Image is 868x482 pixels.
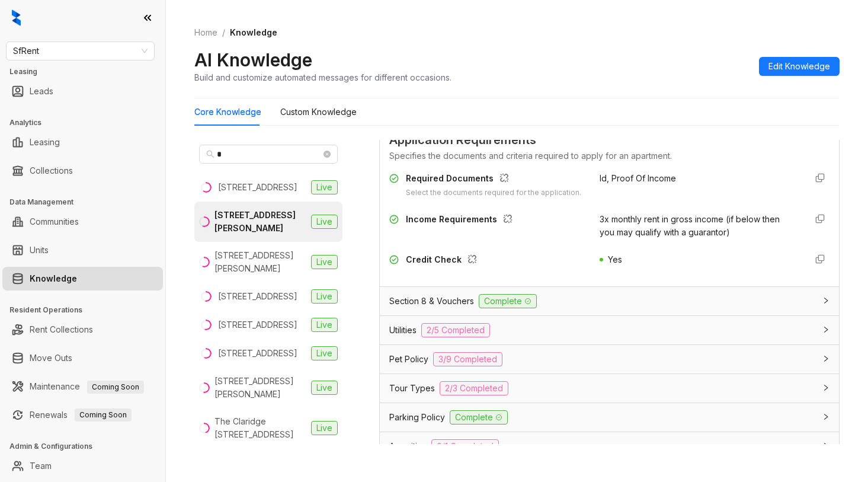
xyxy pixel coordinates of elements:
div: Credit Check [406,253,482,269]
span: Complete [450,410,508,424]
a: Communities [30,210,79,234]
span: Application Requirements [389,131,829,149]
span: Complete [479,294,537,308]
h3: Resident Operations [9,305,165,315]
div: The Claridge [STREET_ADDRESS] [214,415,306,441]
li: Units [2,238,163,262]
span: Edit Knowledge [768,60,830,73]
div: [STREET_ADDRESS][PERSON_NAME] [214,249,306,275]
div: Tour Types2/3 Completed [380,374,839,403]
li: Renewals [2,403,163,427]
span: collapsed [822,326,829,333]
span: collapsed [822,442,829,449]
div: Pet Policy3/9 Completed [380,345,839,374]
div: [STREET_ADDRESS] [218,318,297,331]
span: Coming Soon [75,408,132,422]
div: [STREET_ADDRESS] [218,290,297,303]
span: Live [311,180,338,194]
span: Live [311,421,338,435]
li: Move Outs [2,346,163,370]
span: Id, Proof Of Income [600,173,676,183]
li: Collections [2,159,163,183]
div: Build and customize automated messages for different occasions. [194,71,451,84]
img: logo [12,9,21,26]
span: Pet Policy [389,353,428,366]
div: Specifies the documents and criteria required to apply for an apartment. [389,149,829,162]
h3: Data Management [9,197,165,208]
span: Coming Soon [87,381,144,394]
div: Amenities0/1 Completed [380,432,839,461]
span: Utilities [389,324,417,337]
div: Parking PolicyComplete [380,403,839,432]
li: Leasing [2,130,163,154]
div: Required Documents [406,172,581,187]
span: Section 8 & Vouchers [389,295,474,308]
h3: Admin & Configurations [9,441,165,452]
li: Rent Collections [2,318,163,341]
div: Utilities2/5 Completed [380,316,839,344]
div: Select the documents required for the application. [406,187,581,199]
li: Leads [2,79,163,103]
li: Knowledge [2,267,163,291]
a: Units [30,238,49,262]
span: Yes [608,254,622,264]
li: Team [2,454,163,478]
a: Team [30,454,52,478]
span: collapsed [822,355,829,362]
span: 0/1 Completed [431,439,499,454]
button: Edit Knowledge [759,57,840,76]
a: Collections [30,159,73,183]
a: Leads [30,79,53,103]
h3: Leasing [9,66,165,77]
div: [STREET_ADDRESS][PERSON_NAME] [214,375,306,401]
div: Section 8 & VouchersComplete [380,287,839,315]
span: collapsed [822,413,829,420]
li: Maintenance [2,375,163,398]
span: Live [311,318,338,332]
a: Knowledge [30,267,77,291]
div: [STREET_ADDRESS][PERSON_NAME] [214,209,306,235]
li: Communities [2,210,163,234]
span: Amenities [389,440,427,453]
a: Leasing [30,130,60,154]
span: 3x monthly rent in gross income (if below then you may qualify with a guarantor) [600,214,780,237]
h2: AI Knowledge [194,49,312,71]
span: Live [311,346,338,360]
span: SfRent [13,42,148,60]
span: 2/5 Completed [421,323,490,337]
span: 2/3 Completed [440,381,508,395]
span: Live [311,215,338,229]
a: RenewalsComing Soon [30,403,132,427]
span: collapsed [822,297,829,304]
span: Live [311,255,338,269]
span: collapsed [822,384,829,391]
a: Rent Collections [30,318,93,341]
div: Core Knowledge [194,106,261,119]
a: Home [192,26,220,39]
li: / [222,26,225,39]
div: [STREET_ADDRESS] [218,347,297,360]
span: Live [311,289,338,304]
span: close-circle [324,151,331,158]
span: search [206,150,214,158]
a: Move Outs [30,346,72,370]
div: Custom Knowledge [280,106,357,119]
span: 3/9 Completed [433,352,502,366]
span: Knowledge [230,27,277,37]
div: Income Requirements [406,213,517,228]
h3: Analytics [9,117,165,128]
span: Parking Policy [389,411,445,424]
span: Tour Types [389,382,435,395]
span: Live [311,381,338,395]
div: [STREET_ADDRESS] [218,181,297,194]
